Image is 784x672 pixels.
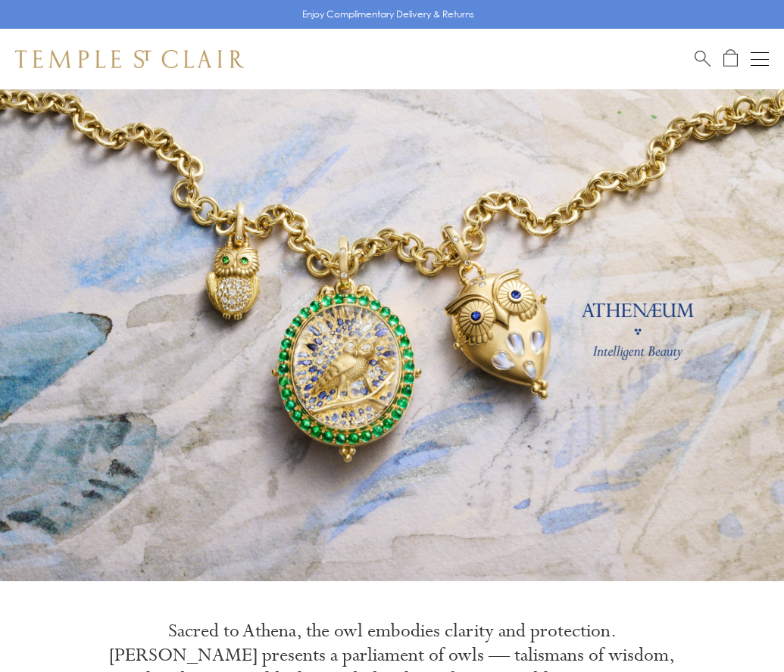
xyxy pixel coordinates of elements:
button: Open navigation [751,50,769,68]
img: Temple St. Clair [15,50,244,68]
p: Enjoy Complimentary Delivery & Returns [302,7,474,22]
a: Search [695,49,711,68]
a: Open Shopping Bag [723,49,738,68]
